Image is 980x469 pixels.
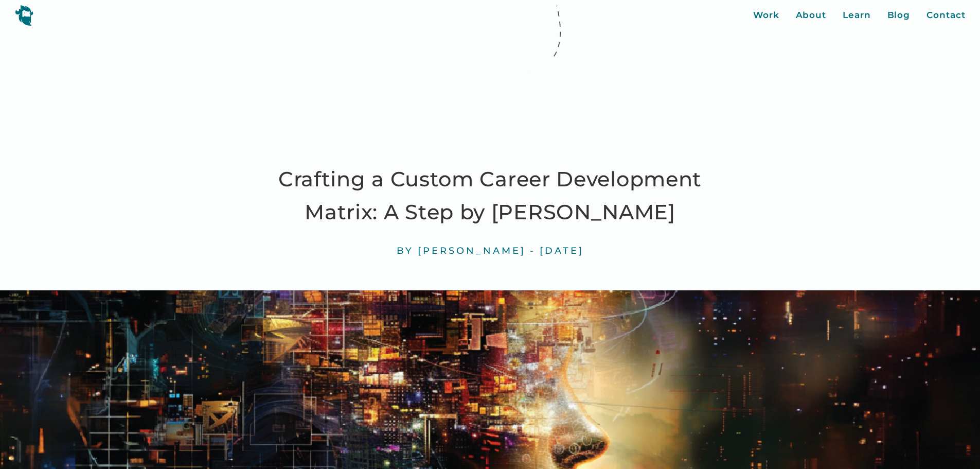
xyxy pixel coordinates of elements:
div: - [530,245,536,257]
a: Blog [887,9,911,22]
a: Work [753,9,779,22]
div: [DATE] [540,245,584,257]
a: Learn [843,9,871,22]
h1: Crafting a Custom Career Development Matrix: A Step by [PERSON_NAME] [259,163,722,229]
div: By [397,245,414,257]
img: yeti logo icon [15,5,33,26]
a: Contact [926,9,965,22]
div: [PERSON_NAME] [418,245,526,257]
a: About [796,9,827,22]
